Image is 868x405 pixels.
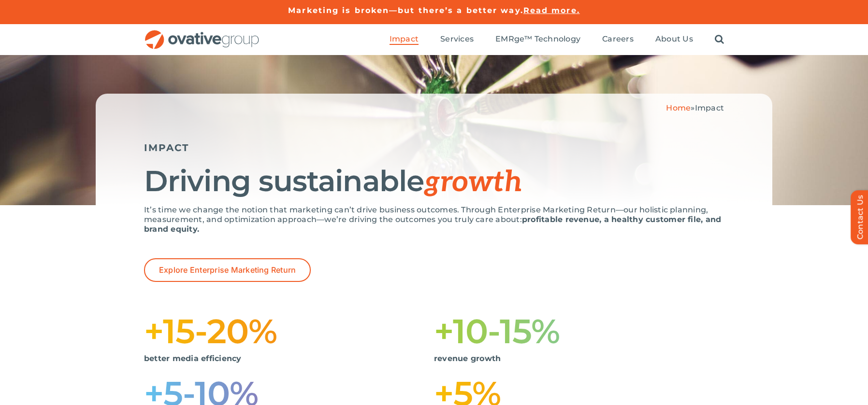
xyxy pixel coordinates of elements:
[495,34,580,44] span: EMRge™ Technology
[440,34,474,44] span: Services
[495,34,580,45] a: EMRge™ Technology
[390,34,419,44] span: Impact
[288,6,523,15] a: Marketing is broken—but there’s a better way.
[144,215,721,234] strong: profitable revenue, a healthy customer file, and brand equity.
[655,34,693,45] a: About Us
[144,354,242,363] strong: better media efficiency
[144,316,434,347] h1: +15-20%
[159,265,296,275] span: Explore Enterprise Marketing Return
[666,103,691,112] a: Home
[144,29,260,38] a: OG_Full_horizontal_RGB
[144,205,724,234] p: It’s time we change the notion that marketing can’t drive business outcomes. Through Enterprise M...
[390,24,724,55] nav: Menu
[602,34,634,44] span: Careers
[655,34,693,44] span: About Us
[390,34,419,45] a: Impact
[144,258,311,282] a: Explore Enterprise Marketing Return
[715,34,724,45] a: Search
[666,103,724,112] span: »
[602,34,634,45] a: Careers
[424,165,522,200] span: growth
[440,34,474,45] a: Services
[523,6,580,15] a: Read more.
[434,316,724,347] h1: +10-15%
[434,354,501,363] strong: revenue growth
[144,166,724,198] h1: Driving sustainable
[695,103,724,112] span: Impact
[144,142,724,154] h5: IMPACT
